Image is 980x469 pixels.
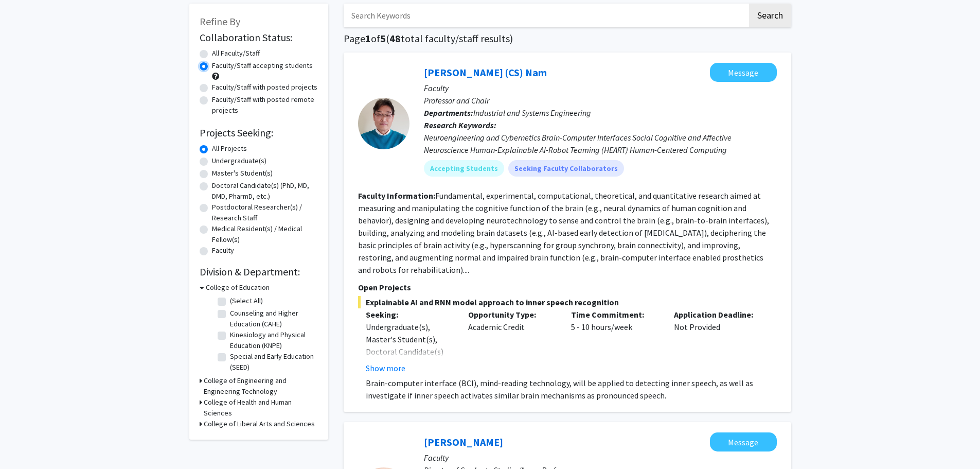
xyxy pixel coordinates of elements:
label: Faculty/Staff with posted projects [212,82,317,93]
label: Faculty/Staff accepting students [212,60,313,71]
span: Explainable AI and RNN model approach to inner speech recognition [358,296,777,308]
label: Special and Early Education (SEED) [230,351,315,373]
a: [PERSON_NAME] (CS) Nam [424,66,547,79]
mat-chip: Accepting Students [424,160,504,177]
p: Open Projects [358,281,777,293]
h2: Projects Seeking: [200,127,318,139]
span: Industrial and Systems Engineering [473,108,591,118]
label: Faculty [212,245,234,256]
b: Departments: [424,108,473,118]
h3: College of Education [206,282,270,293]
button: Message James Horn [710,432,777,451]
label: All Projects [212,143,247,154]
label: Postdoctoral Researcher(s) / Research Staff [212,202,318,223]
span: 1 [365,32,371,45]
span: Refine By [200,15,240,28]
label: Master's Student(s) [212,168,273,179]
p: Faculty [424,82,777,94]
label: Counseling and Higher Education (CAHE) [230,308,315,329]
b: Research Keywords: [424,120,496,130]
a: [PERSON_NAME] [424,436,503,448]
label: Faculty/Staff with posted remote projects [212,94,318,116]
h2: Collaboration Status: [200,31,318,44]
mat-chip: Seeking Faculty Collaborators [508,160,624,177]
fg-read-more: Fundamental, experimental, computational, theoretical, and quantitative research aimed at measuri... [358,190,769,275]
p: Opportunity Type: [468,308,556,321]
p: Seeking: [366,308,453,321]
div: Academic Credit [460,308,563,374]
h2: Division & Department: [200,266,318,278]
iframe: Chat [8,423,44,461]
h3: College of Liberal Arts and Sciences [204,419,315,429]
label: Undergraduate(s) [212,155,266,166]
span: 5 [380,32,386,45]
label: (Select All) [230,296,263,306]
label: Doctoral Candidate(s) (PhD, MD, DMD, PharmD, etc.) [212,180,318,202]
h3: College of Engineering and Engineering Technology [204,375,318,397]
p: Brain-computer interface (BCI), mind-reading technology, will be applied to detecting inner speec... [366,377,777,402]
button: Search [749,4,791,27]
span: 48 [389,32,401,45]
div: Undergraduate(s), Master's Student(s), Doctoral Candidate(s) (PhD, MD, DMD, PharmD, etc.) [366,321,453,383]
h3: College of Health and Human Sciences [204,397,318,419]
label: All Faculty/Staff [212,48,260,59]
div: Not Provided [666,308,769,374]
label: Kinesiology and Physical Education (KNPE) [230,329,315,351]
h1: Page of ( total faculty/staff results) [344,32,791,45]
button: Show more [366,362,405,374]
p: Application Deadline: [674,308,761,321]
button: Message Chang (CS) Nam [710,63,777,82]
p: Professor and Chair [424,94,777,107]
label: Medical Resident(s) / Medical Fellow(s) [212,223,318,245]
p: Time Commitment: [571,308,658,321]
div: 5 - 10 hours/week [563,308,666,374]
b: Faculty Information: [358,190,435,201]
input: Search Keywords [344,4,747,27]
div: Neuroengineering and Cybernetics Brain-Computer Interfaces Social Cognitive and Affective Neurosc... [424,131,777,156]
p: Faculty [424,451,777,464]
